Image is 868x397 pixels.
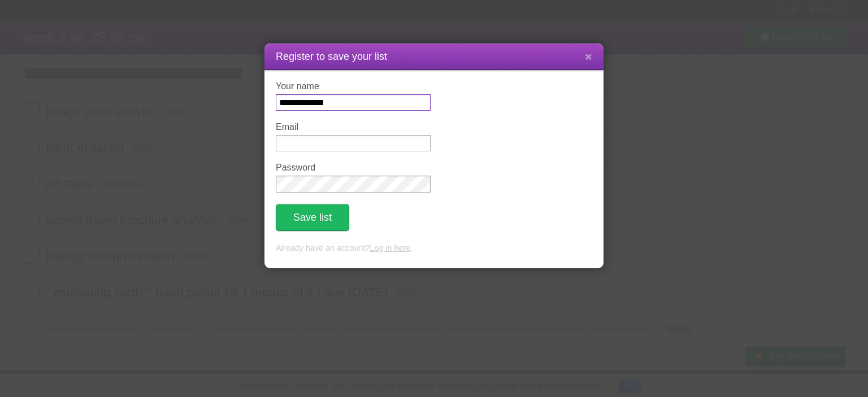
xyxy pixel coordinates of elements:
[276,242,592,255] p: Already have an account? .
[276,49,592,64] h1: Register to save your list
[276,163,431,173] label: Password
[276,204,349,231] button: Save list
[370,243,410,252] a: Log in here
[276,81,431,91] label: Your name
[276,122,431,132] label: Email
